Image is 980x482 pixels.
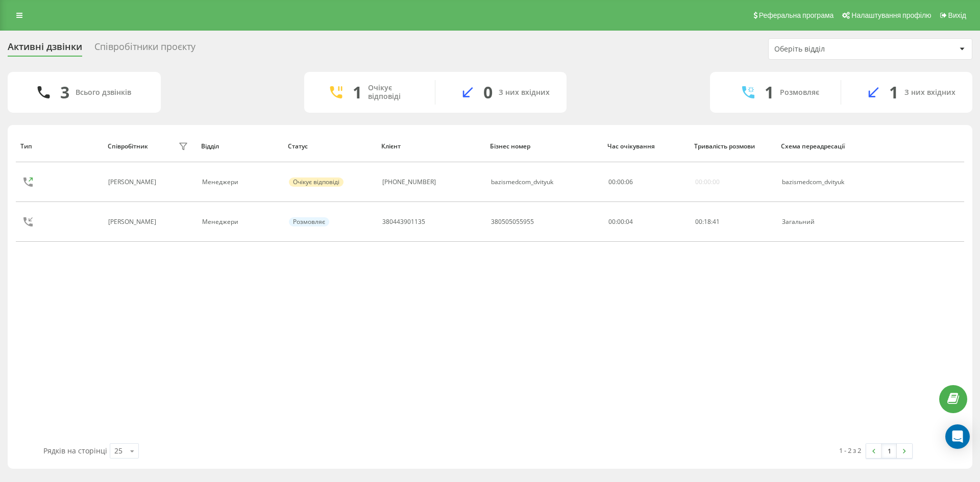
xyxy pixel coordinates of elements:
[490,143,598,150] div: Бізнес номер
[8,41,82,57] div: Активні дзвінки
[114,446,122,456] div: 25
[904,88,955,97] div: З них вхідних
[20,143,97,150] div: Тип
[108,179,159,186] div: [PERSON_NAME]
[774,45,896,54] div: Оберіть відділ
[782,218,872,225] div: Загальний
[368,84,420,101] div: Очікує відповіді
[499,88,550,97] div: З них вхідних
[617,177,624,186] span: 00
[781,143,872,150] div: Схема переадресації
[948,11,966,19] span: Вихід
[695,217,702,226] span: 00
[608,218,684,225] div: 00:00:04
[60,83,69,102] div: 3
[108,143,148,150] div: Співробітник
[782,179,872,186] div: bazismedcom_dvityuk
[353,83,362,102] div: 1
[945,424,970,449] div: Open Intercom Messenger
[76,88,131,97] div: Всього дзвінків
[695,218,720,225] div: : :
[608,177,616,186] span: 00
[43,446,107,455] span: Рядків на сторінці
[94,41,195,57] div: Співробітники проєкту
[889,83,898,102] div: 1
[491,179,553,186] div: bazismedcom_dvityuk
[491,218,534,225] div: 380505055955
[695,179,720,186] div: 00:00:00
[851,11,931,19] span: Налаштування профілю
[759,11,834,19] span: Реферальна програма
[881,444,897,458] a: 1
[202,218,278,225] div: Менеджери
[765,83,774,102] div: 1
[288,143,372,150] div: Статус
[713,217,720,226] span: 41
[694,143,771,150] div: Тривалість розмови
[202,179,278,186] div: Менеджери
[289,177,344,187] div: Очікує відповіді
[382,218,425,225] div: 380443901135
[704,217,711,226] span: 18
[608,179,633,186] div: : :
[483,83,493,102] div: 0
[289,217,329,226] div: Розмовляє
[626,177,633,186] span: 06
[607,143,684,150] div: Час очікування
[381,143,480,150] div: Клієнт
[780,88,819,97] div: Розмовляє
[108,218,159,225] div: [PERSON_NAME]
[839,445,861,455] div: 1 - 2 з 2
[201,143,278,150] div: Відділ
[382,179,436,186] div: [PHONE_NUMBER]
